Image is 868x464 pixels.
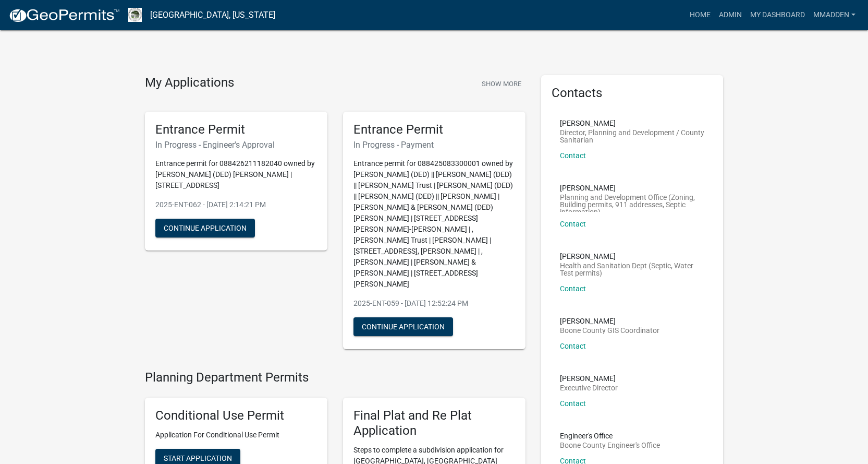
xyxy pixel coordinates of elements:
[155,122,317,137] h5: Entrance Permit
[145,370,525,385] h4: Planning Department Permits
[560,327,659,334] p: Boone County GIS Coordinator
[560,220,586,228] a: Contact
[353,122,515,137] h5: Entrance Permit
[552,86,713,101] h5: Contacts
[155,140,317,150] h6: In Progress - Engineer's Approval
[353,158,515,290] p: Entrance permit for 088425083300001 owned by [PERSON_NAME] (DED) || [PERSON_NAME] (DED) || [PERSO...
[155,430,317,441] p: Application For Conditional Use Permit
[560,284,586,293] a: Contact
[560,442,660,449] p: Boone County Engineer's Office
[560,151,586,160] a: Contact
[150,6,275,24] a: [GEOGRAPHIC_DATA], [US_STATE]
[164,454,232,462] span: Start Application
[353,317,453,336] button: Continue Application
[560,432,660,439] p: Engineer's Office
[560,194,705,212] p: Planning and Development Office (Zoning, Building permits, 911 addresses, Septic information)
[128,8,142,22] img: Boone County, Iowa
[560,399,586,408] a: Contact
[353,298,515,309] p: 2025-ENT-059 - [DATE] 12:52:24 PM
[715,5,746,25] a: Admin
[686,5,715,25] a: Home
[560,184,705,192] p: [PERSON_NAME]
[478,75,525,92] button: Show More
[560,262,705,277] p: Health and Sanitation Dept (Septic, Water Test permits)
[560,120,705,127] p: [PERSON_NAME]
[353,408,515,438] h5: Final Plat and Re Plat Application
[560,253,705,260] p: [PERSON_NAME]
[155,199,317,210] p: 2025-ENT-062 - [DATE] 2:14:21 PM
[155,158,317,191] p: Entrance permit for 088426211182040 owned by [PERSON_NAME] (DED) [PERSON_NAME] | [STREET_ADDRESS]
[560,375,618,382] p: [PERSON_NAME]
[353,140,515,150] h6: In Progress - Payment
[145,75,234,91] h4: My Applications
[560,342,586,350] a: Contact
[746,5,809,25] a: My Dashboard
[155,219,255,237] button: Continue Application
[560,317,659,325] p: [PERSON_NAME]
[809,5,860,25] a: mmadden
[560,384,618,391] p: Executive Director
[155,408,317,423] h5: Conditional Use Permit
[560,129,705,144] p: Director, Planning and Development / County Sanitarian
